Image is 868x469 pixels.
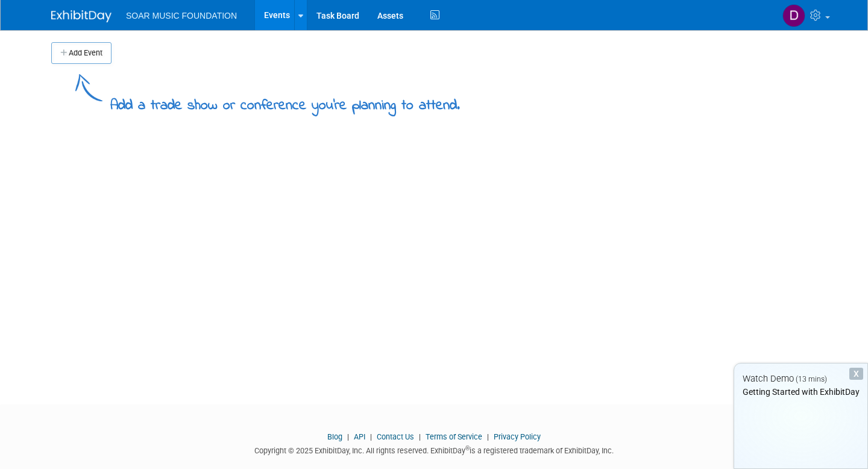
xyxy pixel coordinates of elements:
button: Add Event [51,42,112,64]
img: ExhibitDay [51,10,112,22]
a: Contact Us [377,432,414,441]
sup: ® [465,445,470,452]
span: | [344,432,352,441]
a: Terms of Service [426,432,482,441]
span: | [416,432,424,441]
div: Add a trade show or conference you're planning to attend. [110,87,460,116]
a: API [354,432,365,441]
div: Getting Started with ExhibitDay [734,386,867,398]
div: Dismiss [849,368,863,380]
span: (13 mins) [796,375,827,383]
a: Privacy Policy [494,432,541,441]
span: | [484,432,492,441]
a: Blog [327,432,342,441]
div: Watch Demo [734,373,867,385]
span: SOAR MUSIC FOUNDATION [126,11,237,20]
span: | [367,432,375,441]
img: Devonrick Jefferson [782,4,805,27]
